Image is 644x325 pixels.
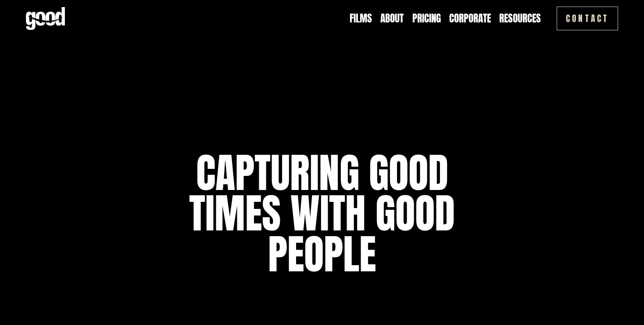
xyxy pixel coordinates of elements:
a: Pricing [412,11,441,26]
img: Good Feeling Films [26,7,65,30]
a: folder dropdown [499,11,541,26]
a: Films [350,11,372,26]
a: About [380,11,404,26]
span: Resources [499,12,541,25]
a: Contact [557,7,618,30]
h1: capturing good times with good people [174,153,470,274]
a: Corporate [449,11,491,26]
